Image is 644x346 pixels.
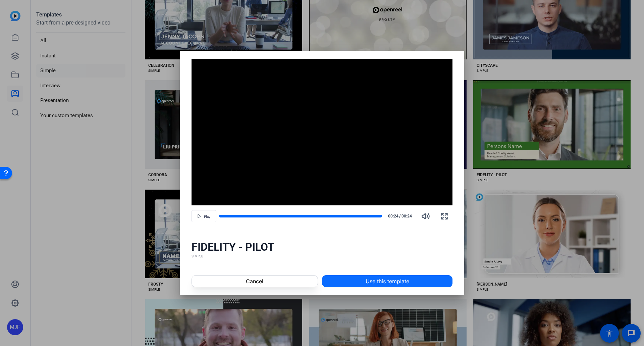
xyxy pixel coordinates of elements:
button: Use this template [322,275,452,287]
button: Play [192,210,216,222]
span: 00:24 [401,213,415,219]
span: Cancel [246,277,263,285]
div: SIMPLE [192,254,453,259]
div: FIDELITY - PILOT [192,240,453,254]
span: 00:24 [385,213,398,219]
button: Cancel [192,275,318,287]
button: Fullscreen [436,208,452,224]
div: / [385,213,415,219]
span: Play [204,215,210,219]
button: Mute [418,208,434,224]
div: Video Player [192,59,453,206]
span: Use this template [366,277,409,285]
